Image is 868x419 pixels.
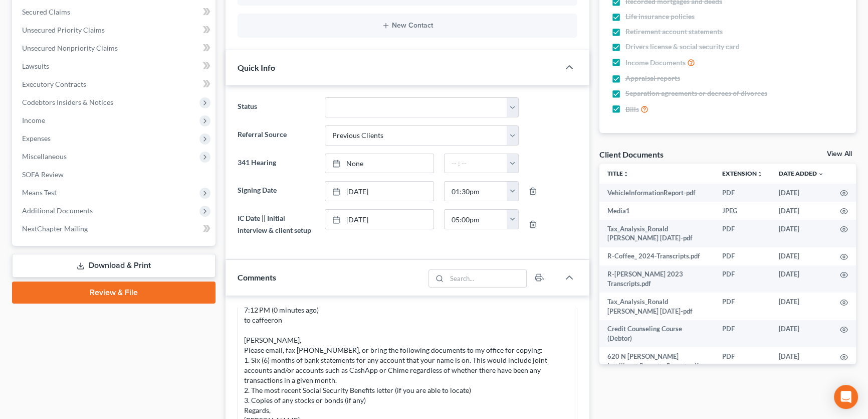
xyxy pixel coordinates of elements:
label: Status [233,97,320,117]
span: NextChapter Mailing [22,224,88,233]
span: Secured Claims [22,8,70,16]
input: -- : -- [445,154,508,173]
td: [DATE] [771,320,832,348]
td: VehicleInformationReport-pdf [599,184,715,202]
span: Expenses [22,134,51,143]
span: Unsecured Priority Claims [22,26,105,34]
a: Download & Print [12,254,215,277]
td: JPEG [714,202,771,220]
span: Codebtors Insiders & Notices [22,98,113,106]
label: Referral Source [233,125,320,146]
td: PDF [714,265,771,293]
a: [DATE] [325,182,433,201]
div: Client Documents [599,149,664,160]
span: Additional Documents [22,206,93,215]
span: Quick Info [238,63,275,72]
span: Means Test [22,188,57,197]
a: Extensionunfold_more [722,170,763,177]
label: IC Date || Initial interview & client setup [233,209,320,239]
td: R-Coffee_ 2024-Transcripts.pdf [599,247,715,265]
span: Comments [238,272,276,282]
td: PDF [714,220,771,247]
a: Date Added expand_more [779,170,824,177]
td: PDF [714,184,771,202]
span: Miscellaneous [22,152,67,161]
td: PDF [714,293,771,320]
a: Review & File [12,282,215,304]
a: Lawsuits [14,57,215,75]
span: Appraisal reports [625,73,680,83]
td: [DATE] [771,293,832,320]
a: View All [827,151,852,158]
i: unfold_more [757,171,763,177]
td: [DATE] [771,184,832,202]
span: Income Documents [625,58,686,68]
span: Income [22,116,45,124]
span: Retirement account statements [625,27,723,37]
label: 341 Hearing [233,154,320,174]
a: SOFA Review [14,166,215,184]
td: PDF [714,347,771,375]
a: NextChapter Mailing [14,220,215,238]
a: Unsecured Priority Claims [14,21,215,39]
td: Tax_Analysis_Ronald [PERSON_NAME] [DATE]-pdf [599,293,715,320]
input: -- : -- [445,182,508,201]
a: Secured Claims [14,3,215,21]
button: New Contact [246,22,569,30]
i: unfold_more [623,171,629,177]
span: Executory Contracts [22,80,86,88]
td: [DATE] [771,247,832,265]
input: Search... [447,270,526,287]
input: -- : -- [445,210,508,229]
span: Lawsuits [22,62,49,70]
td: PDF [714,320,771,348]
td: 620 N [PERSON_NAME] Intelligent Property Report-pdf [599,347,715,375]
span: Bills [625,104,639,114]
a: Titleunfold_more [607,170,629,177]
td: R-[PERSON_NAME] 2023 Transcripts.pdf [599,265,715,293]
td: [DATE] [771,265,832,293]
a: Executory Contracts [14,75,215,93]
div: Open Intercom Messenger [834,385,858,409]
span: Life insurance policies [625,12,695,22]
td: [DATE] [771,202,832,220]
a: Unsecured Nonpriority Claims [14,39,215,57]
td: Media1 [599,202,715,220]
td: [DATE] [771,347,832,375]
a: None [325,154,433,173]
i: expand_more [818,171,824,177]
td: Tax_Analysis_Ronald [PERSON_NAME] [DATE]-pdf [599,220,715,247]
span: Separation agreements or decrees of divorces [625,88,767,98]
td: PDF [714,247,771,265]
span: SOFA Review [22,170,64,179]
span: Drivers license & social security card [625,42,740,52]
td: [DATE] [771,220,832,247]
a: [DATE] [325,210,433,229]
span: Unsecured Nonpriority Claims [22,44,118,52]
label: Signing Date [233,181,320,201]
td: Credit Counseling Course (Debtor) [599,320,715,348]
